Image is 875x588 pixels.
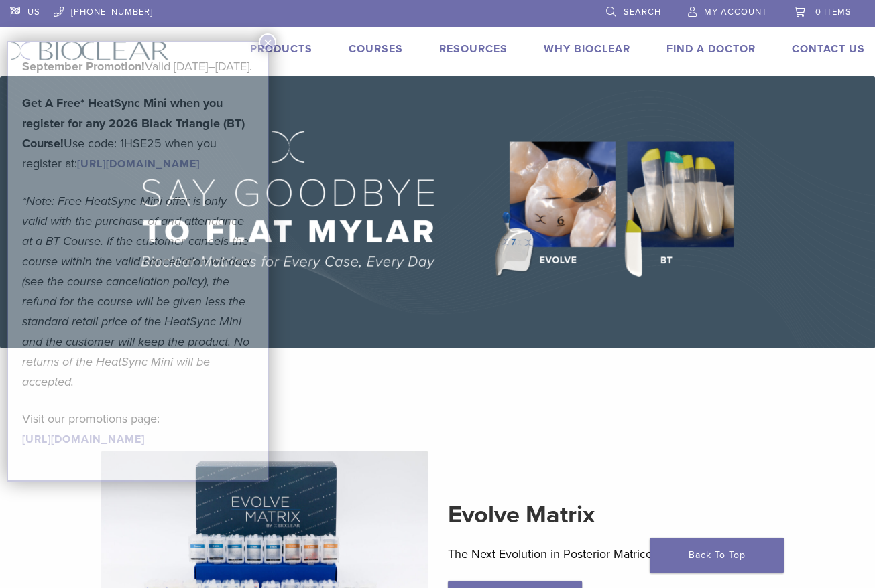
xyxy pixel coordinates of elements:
a: [URL][DOMAIN_NAME] [22,433,145,446]
h2: Evolve Matrix [448,499,774,531]
button: Close [259,33,276,51]
a: Products [250,42,312,56]
p: Valid [DATE]–[DATE]. [22,56,254,76]
span: My Account [704,7,767,17]
em: *Note: Free HeatSync Mini offer is only valid with the purchase of and attendance at a BT Course.... [22,194,251,389]
span: 0 items [815,7,852,17]
p: Use code: 1HSE25 when you register at: [22,93,254,173]
a: [URL][DOMAIN_NAME] [77,157,200,171]
strong: Get A Free* HeatSync Mini when you register for any 2026 Black Triangle (BT) Course! [22,96,245,151]
span: Search [624,7,661,17]
a: Courses [349,42,403,56]
a: Contact Us [792,42,865,56]
a: Resources [439,42,508,56]
a: Back To Top [650,538,784,573]
p: Visit our promotions page: [22,409,254,449]
a: Find A Doctor [666,42,756,56]
p: The Next Evolution in Posterior Matrices [448,544,774,564]
b: September Promotion! [22,59,145,74]
a: Why Bioclear [544,42,630,56]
